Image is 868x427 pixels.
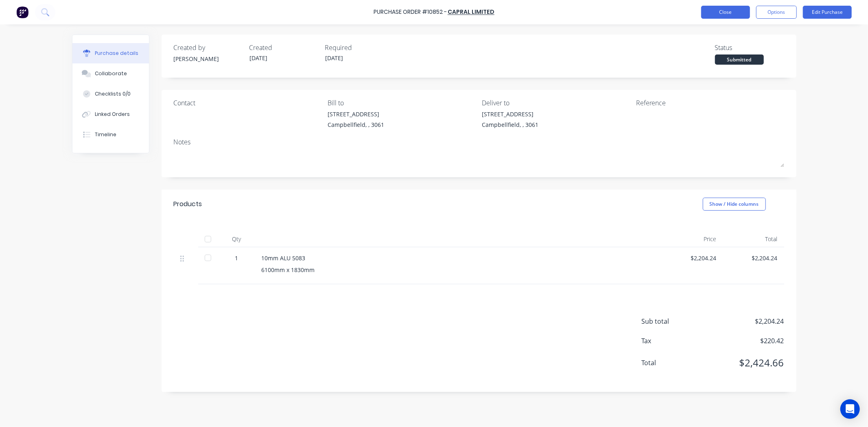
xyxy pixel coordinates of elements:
[703,316,784,326] span: $2,204.24
[325,43,394,52] div: Required
[95,111,130,118] div: Linked Orders
[669,254,717,262] div: $2,204.24
[72,84,149,104] button: Checklists 0/0
[374,8,447,17] div: Purchase Order #10852 -
[174,43,243,52] div: Created by
[16,6,28,18] img: Factory
[174,54,243,63] div: [PERSON_NAME]
[95,131,116,138] div: Timeline
[482,110,538,118] div: [STREET_ADDRESS]
[95,90,131,98] div: Checklists 0/0
[756,6,797,19] button: Options
[72,63,149,84] button: Collaborate
[72,104,149,124] button: Linked Orders
[174,137,784,147] div: Notes
[328,120,384,129] div: Campbellfield, , 3061
[174,199,202,209] div: Products
[328,98,476,108] div: Bill to
[703,355,784,370] span: $2,424.66
[448,8,494,16] a: Capral Limited
[262,266,656,274] div: 6100mm x 1830mm
[482,98,630,108] div: Deliver to
[662,231,723,247] div: Price
[636,98,784,108] div: Reference
[249,43,319,52] div: Created
[840,399,860,419] div: Open Intercom Messenger
[328,110,384,118] div: [STREET_ADDRESS]
[803,6,852,19] button: Edit Purchase
[723,231,784,247] div: Total
[482,120,538,129] div: Campbellfield, , 3061
[72,43,149,63] button: Purchase details
[225,254,249,262] div: 1
[95,50,138,57] div: Purchase details
[642,336,703,346] span: Tax
[715,54,764,65] div: Submitted
[715,43,784,52] div: Status
[72,124,149,145] button: Timeline
[95,70,127,77] div: Collaborate
[703,198,766,211] button: Show / Hide columns
[262,254,656,262] div: 10mm ALU 5083
[174,98,322,108] div: Contact
[703,336,784,346] span: $220.42
[642,316,703,326] span: Sub total
[701,6,750,19] button: Close
[642,358,703,368] span: Total
[219,231,255,247] div: Qty
[730,254,778,262] div: $2,204.24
